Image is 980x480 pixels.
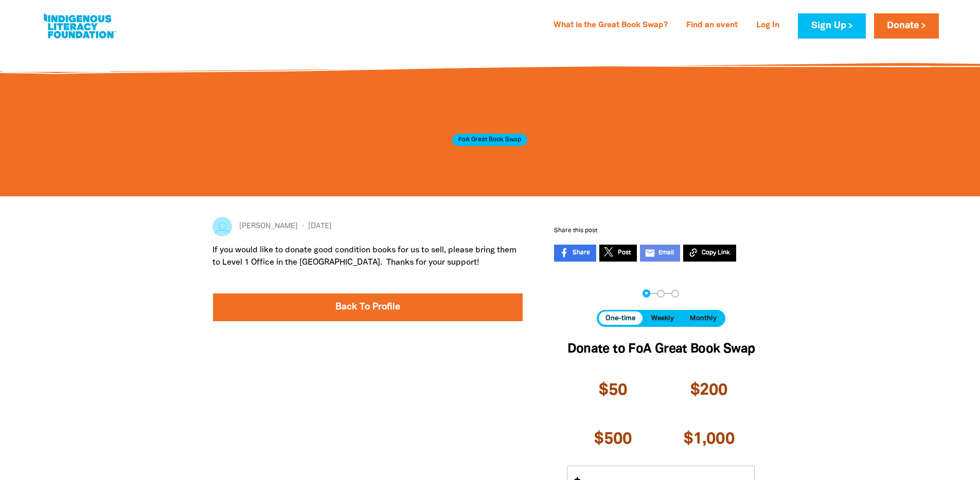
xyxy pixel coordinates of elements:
button: Navigate to step 1 of 3 to enter your donation amount [643,289,650,297]
span: [DATE] [298,221,332,232]
a: emailEmail [640,244,680,261]
span: Email [658,248,674,257]
button: $200 [663,368,755,413]
a: Back To Profile [213,293,523,321]
p: If you would like to donate good condition books for us to sell, please bring them to Level 1 Off... [212,244,524,269]
a: Find an event [680,17,744,34]
a: Sign Up [798,13,865,39]
button: Navigate to step 3 of 3 to enter your payment details [671,289,679,297]
span: $1,000 [684,432,735,447]
span: $500 [594,432,632,447]
span: Monthly [690,315,717,321]
button: Navigate to step 2 of 3 to enter your details [657,289,665,297]
button: Copy Link [683,244,736,261]
span: $200 [690,383,728,398]
span: Copy Link [702,248,730,257]
div: Donation frequency [597,309,725,326]
a: Post [599,244,637,261]
span: Share [573,248,590,257]
h2: Donate to FoA Great Book Swap [567,339,755,360]
i: email [645,247,655,258]
button: $500 [567,417,659,461]
button: $1,000 [663,417,755,461]
span: Weekly [651,315,674,321]
button: $50 [567,368,659,413]
button: Weekly [645,311,681,324]
a: Donate [874,13,939,39]
span: One-time [605,315,635,321]
span: FoA Great Book Swap [452,134,527,146]
a: What is the Great Book Swap? [547,17,674,34]
button: One-time [599,311,643,324]
span: $50 [599,383,627,398]
a: Log In [750,17,786,34]
button: Monthly [683,311,723,324]
span: Post [618,248,631,257]
span: Share this post [554,228,597,233]
a: Share [554,244,596,261]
